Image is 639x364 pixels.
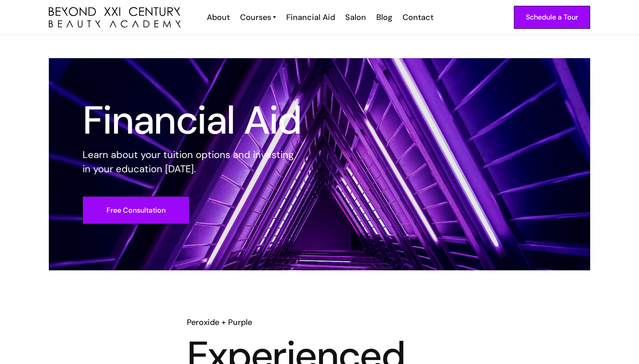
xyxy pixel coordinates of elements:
[49,7,181,28] img: beyond 21st century beauty academy logo
[402,12,434,23] div: Contact
[339,12,371,23] a: Salon
[514,6,590,29] a: Schedule a Tour
[207,12,230,23] div: About
[240,12,276,23] a: Courses
[187,317,452,328] h6: Peroxide + Purple
[397,12,438,23] a: Contact
[83,104,302,136] h1: Financial Aid
[49,7,181,28] a: home
[376,12,392,23] div: Blog
[240,12,271,23] div: Courses
[83,148,302,176] p: Learn about your tuition options and investing in your education [DATE].
[371,12,397,23] a: Blog
[83,196,189,224] a: Free Consultation
[526,12,578,23] div: Schedule a Tour
[280,12,339,23] a: Financial Aid
[286,12,335,23] div: Financial Aid
[201,12,234,23] a: About
[345,12,366,23] div: Salon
